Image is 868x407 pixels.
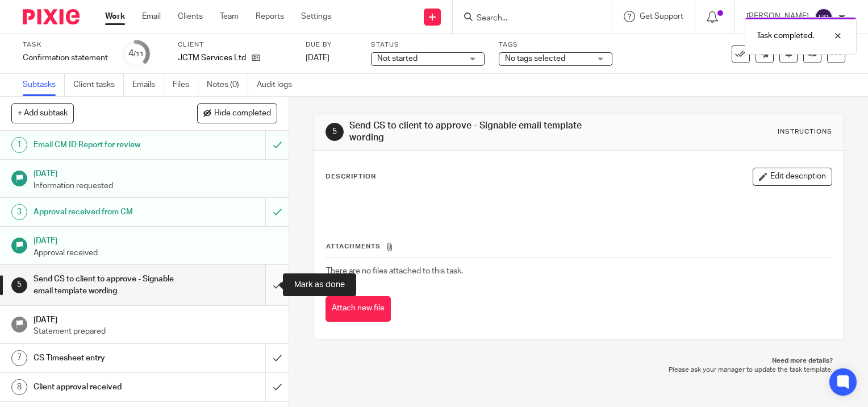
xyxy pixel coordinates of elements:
h1: CS Timesheet entry [34,350,181,367]
div: 4 [128,47,144,60]
label: Due by [306,40,357,49]
p: Approval received [34,247,278,259]
h1: Client approval received [34,379,181,396]
span: Not started [377,55,418,63]
span: There are no files attached to this task. [326,267,463,275]
span: Attachments [326,243,381,250]
a: Team [220,11,239,22]
a: Client tasks [73,74,124,96]
small: /11 [133,51,144,57]
img: Pixie [23,9,80,24]
p: JCTM Services Ltd [178,52,246,64]
h1: Send CS to client to approve - Signable email template wording [34,271,181,300]
span: [DATE] [306,54,329,62]
p: Task completed. [757,30,814,41]
a: Reports [256,11,284,22]
div: Instructions [778,127,832,136]
p: Please ask your manager to update the task template. [325,366,833,375]
span: No tags selected [505,55,565,63]
h1: Send CS to client to approve - Signable email template wording [349,120,603,144]
h1: Approval received from CM [34,204,181,221]
a: Audit logs [257,74,301,96]
div: 1 [11,137,27,153]
div: Confirmation statement [23,52,108,64]
p: Description [325,172,376,181]
label: Client [178,40,291,49]
label: Status [371,40,485,49]
h1: Email CM ID Report for review [34,136,181,153]
label: Task [23,40,108,49]
a: Files [173,74,198,96]
div: 5 [325,123,344,141]
h1: [DATE] [34,165,278,180]
div: 3 [11,204,27,220]
a: Email [142,11,161,22]
div: 5 [11,277,27,293]
button: + Add subtask [11,103,74,123]
a: Clients [178,11,203,22]
button: Edit description [753,168,832,186]
a: Work [105,11,125,22]
h1: [DATE] [34,312,278,326]
button: Attach new file [325,296,391,322]
div: 7 [11,350,27,366]
span: Hide completed [214,109,271,118]
p: Statement prepared [34,326,278,337]
a: Notes (0) [207,74,248,96]
img: svg%3E [815,8,833,26]
p: Information requested [34,180,278,192]
div: 8 [11,379,27,395]
a: Settings [301,11,331,22]
button: Hide completed [197,103,277,123]
a: Subtasks [23,74,65,96]
p: Need more details? [325,356,833,366]
a: Emails [132,74,164,96]
h1: [DATE] [34,232,278,247]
